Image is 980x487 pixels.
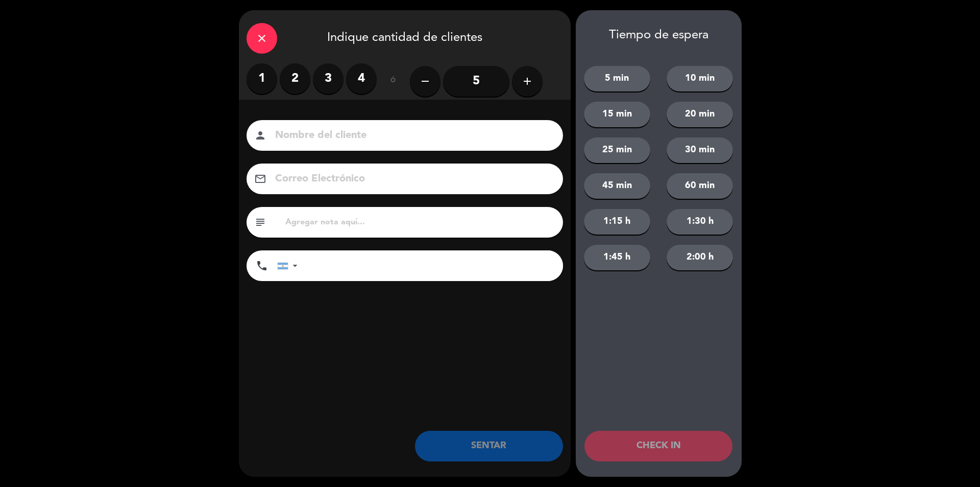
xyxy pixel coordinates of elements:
i: add [521,75,533,87]
button: 30 min [667,137,733,163]
i: subject [254,216,266,228]
i: phone [256,260,268,272]
div: Tiempo de espera [576,28,742,43]
input: Correo Electrónico [274,170,550,188]
i: remove [419,75,431,87]
button: 1:30 h [667,209,733,235]
button: 2:00 h [667,245,733,270]
button: 1:15 h [584,209,650,235]
div: ó [377,63,410,99]
button: remove [410,66,440,97]
input: Nombre del cliente [274,127,550,145]
i: email [254,173,266,185]
button: 5 min [584,66,650,91]
button: 15 min [584,102,650,127]
button: add [512,66,543,97]
button: 10 min [667,66,733,91]
label: 4 [346,63,377,94]
label: 2 [280,63,310,94]
button: SENTAR [415,431,563,461]
button: 45 min [584,173,650,199]
button: 60 min [667,173,733,199]
label: 1 [247,63,277,94]
label: 3 [313,63,344,94]
i: person [254,129,266,142]
input: Agregar nota aquí... [284,215,555,229]
button: 20 min [667,102,733,127]
button: 25 min [584,137,650,163]
i: close [256,32,268,44]
button: CHECK IN [584,431,732,461]
button: 1:45 h [584,245,650,270]
div: Argentina: +54 [278,251,301,281]
div: Indique cantidad de clientes [239,10,571,63]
